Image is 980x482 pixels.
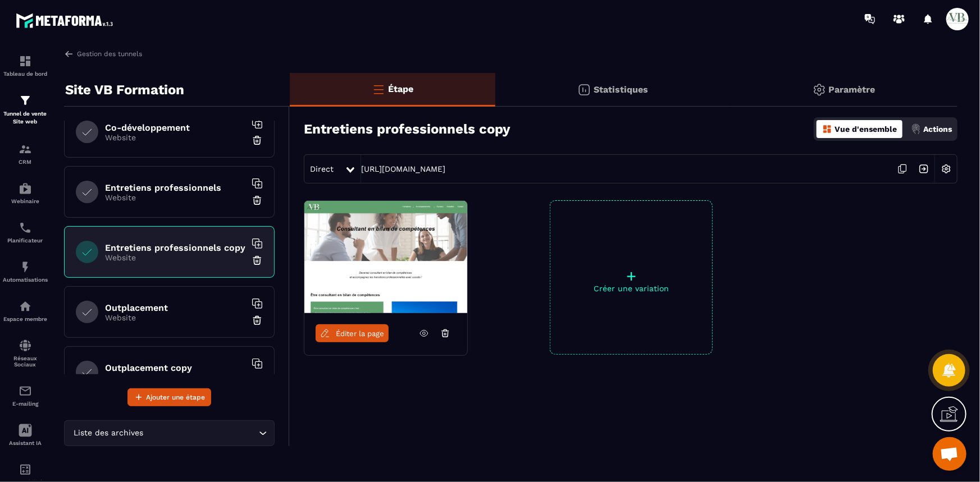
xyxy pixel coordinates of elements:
[105,253,245,262] p: Website
[65,79,184,101] p: Site VB Formation
[361,164,445,173] a: [URL][DOMAIN_NAME]
[372,82,385,96] img: bars-o.4a397970.svg
[936,158,957,180] img: setting-w.858f3a88.svg
[913,158,935,180] img: arrow-next.bcc2205e.svg
[105,182,245,193] h6: Entretiens professionnels
[3,46,48,85] a: formationformationTableau de bord
[336,329,384,338] span: Éditer la page
[822,124,832,134] img: dashboard-orange.40269519.svg
[105,133,245,142] p: Website
[105,313,245,322] p: Website
[3,316,48,322] p: Espace membre
[252,255,263,266] img: trash
[550,284,712,293] p: Créer une variation
[64,420,275,446] div: Search for option
[813,83,826,97] img: setting-gr.5f69749f.svg
[105,302,245,313] h6: Outplacement
[3,198,48,204] p: Webinaire
[146,392,205,403] span: Ajouter une étape
[304,201,467,313] img: image
[252,195,263,206] img: trash
[923,125,952,134] p: Actions
[310,164,334,173] span: Direct
[105,362,245,373] h6: Outplacement copy
[388,84,413,94] p: Étape
[252,315,263,326] img: trash
[577,83,591,97] img: stats.20deebd0.svg
[933,437,967,471] div: Ouvrir le chat
[3,85,48,134] a: formationformationTunnel de vente Site web
[64,49,74,59] img: arrow
[3,173,48,213] a: automationsautomationsWebinaire
[127,388,211,406] button: Ajouter une étape
[3,110,48,126] p: Tunnel de vente Site web
[19,300,32,313] img: automations
[19,143,32,156] img: formation
[3,252,48,291] a: automationsautomationsAutomatisations
[16,10,117,31] img: logo
[252,135,263,146] img: trash
[19,54,32,68] img: formation
[3,376,48,415] a: emailemailE-mailing
[105,122,245,133] h6: Co-développement
[19,384,32,398] img: email
[64,49,142,59] a: Gestion des tunnels
[19,260,32,274] img: automations
[304,121,510,137] h3: Entretiens professionnels copy
[829,84,876,95] p: Paramètre
[3,71,48,77] p: Tableau de bord
[19,463,32,476] img: accountant
[105,193,245,202] p: Website
[3,401,48,407] p: E-mailing
[19,339,32,352] img: social-network
[3,277,48,283] p: Automatisations
[316,324,389,342] a: Éditer la page
[19,221,32,235] img: scheduler
[3,355,48,368] p: Réseaux Sociaux
[550,268,712,284] p: +
[911,124,921,134] img: actions.d6e523a2.png
[3,237,48,244] p: Planificateur
[146,427,256,439] input: Search for option
[3,440,48,446] p: Assistant IA
[3,213,48,252] a: schedulerschedulerPlanificateur
[3,134,48,173] a: formationformationCRM
[3,415,48,455] a: Assistant IA
[594,84,648,95] p: Statistiques
[3,291,48,330] a: automationsautomationsEspace membre
[71,427,146,439] span: Liste des archives
[3,330,48,376] a: social-networksocial-networkRéseaux Sociaux
[105,242,245,253] h6: Entretiens professionnels copy
[19,182,32,195] img: automations
[3,159,48,165] p: CRM
[105,373,245,382] p: Website
[19,94,32,107] img: formation
[835,125,897,134] p: Vue d'ensemble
